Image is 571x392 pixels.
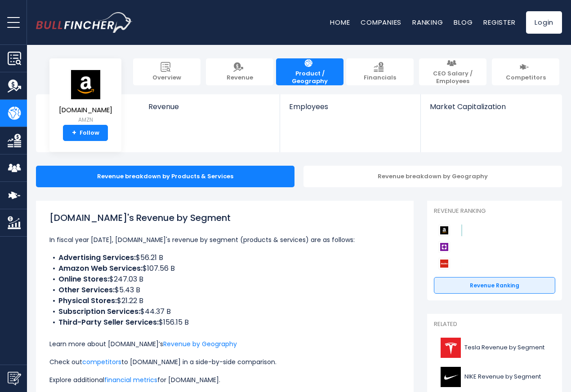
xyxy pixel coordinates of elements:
li: $44.37 B [49,306,400,317]
p: Revenue Ranking [434,207,555,215]
span: Revenue [227,74,253,82]
p: Related [434,321,555,328]
span: Product / Geography [281,70,339,85]
a: Companies [361,18,401,27]
a: Product / Geography [276,58,343,85]
span: Employees [289,102,411,111]
a: Revenue [139,94,280,126]
a: Home [330,18,350,27]
a: CEO Salary / Employees [419,58,486,85]
a: competitors [82,357,121,366]
a: financial metrics [104,375,157,384]
img: TSLA logo [439,338,462,358]
a: Tesla Revenue by Segment [434,335,555,360]
p: Explore additional for [DOMAIN_NAME]. [49,374,400,385]
a: Blog [454,18,473,27]
p: Learn more about [DOMAIN_NAME]’s [49,339,400,349]
p: Check out to [DOMAIN_NAME] in a side-by-side comparison. [49,357,400,367]
a: Financials [346,58,414,85]
span: Competitors [506,74,546,82]
a: Register [483,18,515,27]
small: AMZN [59,116,112,124]
a: Employees [280,94,420,126]
h1: [DOMAIN_NAME]'s Revenue by Segment [49,211,400,225]
a: Ranking [412,18,443,27]
a: NIKE Revenue by Segment [434,365,555,389]
span: [DOMAIN_NAME] [59,106,112,114]
span: Revenue [148,102,271,111]
span: Tesla Revenue by Segment [464,344,544,352]
a: Competitors [492,58,559,85]
a: Revenue [206,58,273,85]
li: $107.56 B [49,263,400,274]
img: Wayfair competitors logo [438,241,450,253]
div: Revenue breakdown by Geography [303,166,562,187]
div: Revenue breakdown by Products & Services [36,166,294,187]
a: +Follow [63,125,108,141]
b: Other Services: [58,285,115,295]
a: Login [526,11,562,34]
span: Financials [364,74,396,82]
a: Market Capitalization [421,94,561,126]
p: In fiscal year [DATE], [DOMAIN_NAME]'s revenue by segment (products & services) are as follows: [49,234,400,245]
li: $247.03 B [49,274,400,285]
b: Online Stores: [58,274,109,284]
span: Market Capitalization [430,102,552,111]
span: Overview [152,74,181,82]
li: $56.21 B [49,252,400,263]
a: Revenue by Geography [163,339,237,348]
span: NIKE Revenue by Segment [464,373,541,381]
img: bullfincher logo [36,12,133,33]
b: Third-Party Seller Services: [58,317,159,327]
a: Overview [133,58,201,85]
li: $5.43 B [49,285,400,295]
a: Go to homepage [36,12,133,33]
a: Revenue Ranking [434,277,555,294]
li: $156.15 B [49,317,400,328]
img: NKE logo [439,367,462,387]
img: AutoZone competitors logo [438,258,450,269]
b: Advertising Services: [58,252,136,263]
strong: + [72,129,76,137]
span: CEO Salary / Employees [424,70,482,85]
b: Amazon Web Services: [58,263,143,273]
img: Amazon.com competitors logo [438,225,450,236]
b: Subscription Services: [58,306,140,317]
a: [DOMAIN_NAME] AMZN [58,69,113,125]
li: $21.22 B [49,295,400,306]
b: Physical Stores: [58,295,117,306]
